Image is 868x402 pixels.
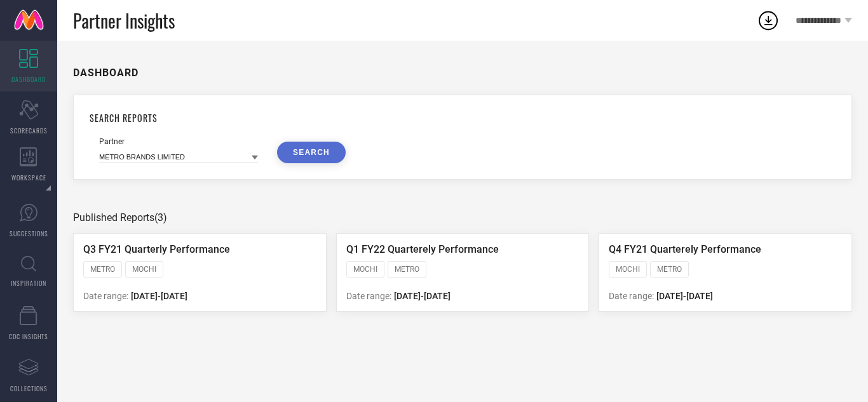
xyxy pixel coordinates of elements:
[73,211,852,224] div: Published Reports (3)
[657,265,682,274] span: METRO
[131,291,187,301] span: [DATE] - [DATE]
[394,291,451,301] span: [DATE] - [DATE]
[757,9,780,32] div: Open download list
[11,173,46,182] span: WORKSPACE
[99,137,258,146] div: Partner
[346,243,499,255] span: Q1 FY22 Quarterely Performance
[90,265,115,274] span: METRO
[90,111,836,124] h1: SEARCH REPORTS
[609,291,654,301] span: Date range:
[616,265,640,274] span: MOCHI
[11,74,46,84] span: DASHBOARD
[11,278,46,288] span: INSPIRATION
[132,265,156,274] span: MOCHI
[346,291,391,301] span: Date range:
[656,291,713,301] span: [DATE] - [DATE]
[73,67,139,79] h1: DASHBOARD
[83,291,128,301] span: Date range:
[277,142,346,163] button: SEARCH
[9,332,48,341] span: CDC INSIGHTS
[83,243,230,255] span: Q3 FY21 Quarterly Performance
[10,384,48,393] span: COLLECTIONS
[73,8,175,34] span: Partner Insights
[395,265,419,274] span: METRO
[10,229,48,238] span: SUGGESTIONS
[353,265,377,274] span: MOCHI
[10,126,48,135] span: SCORECARDS
[609,243,761,255] span: Q4 FY21 Quarterely Performance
